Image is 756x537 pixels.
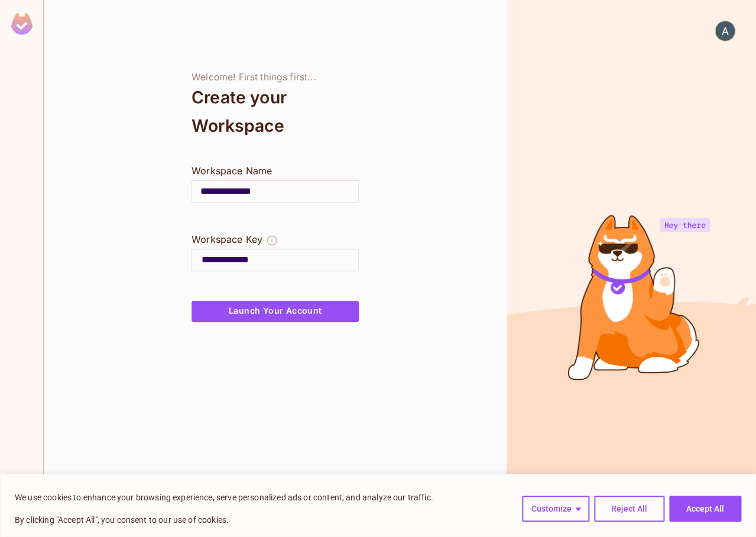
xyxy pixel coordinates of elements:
[192,71,359,83] div: Welcome! First things first...
[15,513,433,527] p: By clicking "Accept All", you consent to our use of cookies.
[266,232,278,249] button: The Workspace Key is unique, and serves as the identifier of your workspace.
[594,496,664,522] button: Reject All
[192,164,359,178] div: Workspace Name
[522,496,589,522] button: Customize
[192,232,262,246] div: Workspace Key
[15,490,433,505] p: We use cookies to enhance your browsing experience, serve personalized ads or content, and analyz...
[192,83,359,140] div: Create your Workspace
[669,496,741,522] button: Accept All
[192,301,359,322] button: Launch Your Account
[715,21,735,41] img: Ali Tiane
[11,13,33,35] img: SReyMgAAAABJRU5ErkJggg==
